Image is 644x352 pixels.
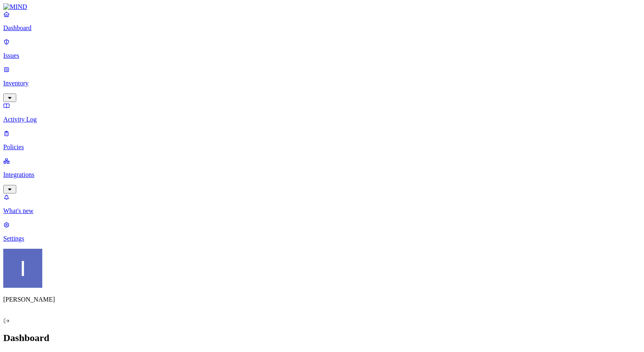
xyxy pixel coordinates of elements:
p: Issues [3,52,641,59]
a: MIND [3,3,641,11]
a: Inventory [3,66,641,101]
p: What's new [3,207,641,215]
p: Inventory [3,80,641,87]
p: Policies [3,143,641,151]
a: Issues [3,38,641,59]
a: Policies [3,130,641,151]
img: MIND [3,3,27,11]
a: Activity Log [3,102,641,123]
h2: Dashboard [3,332,641,343]
p: Integrations [3,171,641,178]
a: Dashboard [3,11,641,32]
p: Dashboard [3,24,641,32]
img: Itai Schwartz [3,249,42,288]
p: [PERSON_NAME] [3,296,641,303]
a: What's new [3,193,641,215]
a: Settings [3,221,641,242]
p: Activity Log [3,116,641,123]
p: Settings [3,235,641,242]
a: Integrations [3,157,641,192]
